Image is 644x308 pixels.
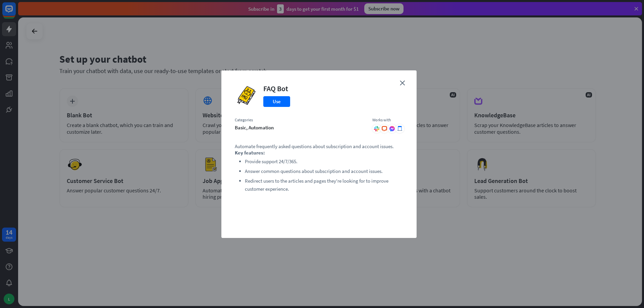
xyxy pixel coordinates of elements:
div: FAQ Bot [263,84,290,93]
div: basic, automation [235,124,366,131]
button: Use [263,96,290,107]
li: Answer common questions about subscription and account issues. [245,167,403,175]
p: Automate frequently asked questions about subscription and account issues. [235,143,403,149]
li: Redirect users to the articles and pages they're looking for to improve customer experience. [245,177,403,193]
strong: Key features: [235,149,265,156]
button: Open LiveChat chat widget [5,3,25,23]
div: Works with [372,117,403,123]
img: FAQ Bot [235,84,258,107]
li: Provide support 24/7/365. [245,158,403,166]
i: close [400,80,405,85]
div: Categories [235,117,366,123]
